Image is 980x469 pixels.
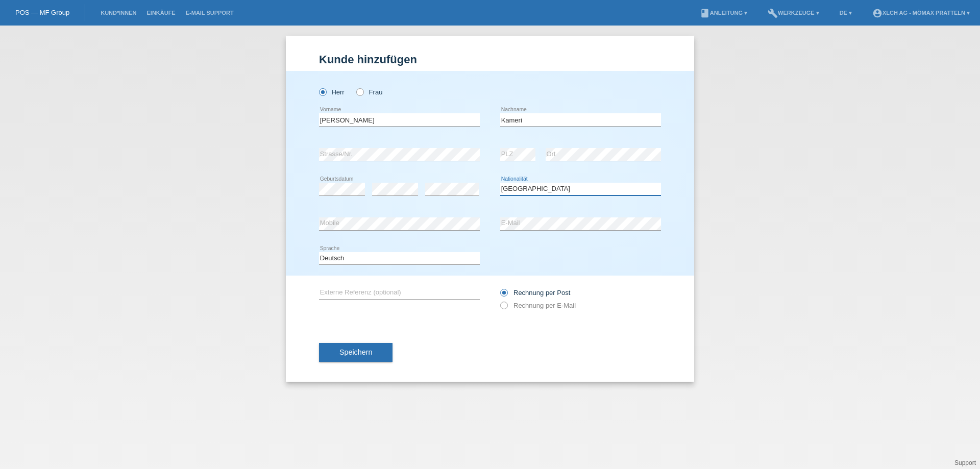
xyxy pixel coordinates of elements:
[181,10,239,16] a: E-Mail Support
[700,8,710,18] i: book
[500,302,507,314] input: Rechnung per E-Mail
[339,348,372,356] span: Speichern
[695,10,752,16] a: bookAnleitung ▾
[141,10,180,16] a: Einkäufe
[319,88,326,95] input: Herr
[319,53,661,66] h1: Kunde hinzufügen
[15,9,69,16] a: POS — MF Group
[356,88,382,96] label: Frau
[768,8,778,18] i: build
[763,10,824,16] a: buildWerkzeuge ▾
[835,10,857,16] a: DE ▾
[319,343,393,362] button: Speichern
[954,459,976,466] a: Support
[867,10,975,16] a: account_circleXLCH AG - Mömax Pratteln ▾
[95,10,141,16] a: Kund*innen
[872,8,883,18] i: account_circle
[319,88,345,96] label: Herr
[500,289,570,297] label: Rechnung per Post
[500,302,576,309] label: Rechnung per E-Mail
[500,289,507,302] input: Rechnung per Post
[356,88,363,95] input: Frau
